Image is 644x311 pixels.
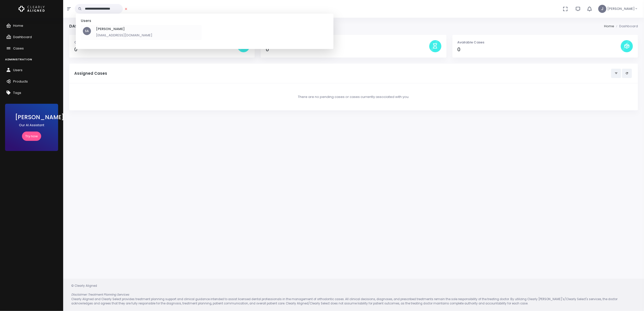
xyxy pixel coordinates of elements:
p: Available Cases [458,40,621,45]
h4: 0 [266,47,429,53]
a: Try now [22,132,41,141]
span: Tags [13,90,21,95]
h4: Dashboard [69,24,94,29]
span: J [598,5,606,13]
span: Dashboard [13,35,32,39]
span: Cases [13,46,24,51]
span: Users [13,68,22,72]
div: scrollable content [78,19,331,44]
span: Home [13,23,23,28]
h5: Users [81,19,202,23]
img: Logo Horizontal [18,4,45,14]
li: Home [604,24,614,29]
h3: [PERSON_NAME] [15,114,48,121]
h4: 0 [458,47,621,53]
h6: [PERSON_NAME] [96,27,152,31]
span: Products [13,79,28,84]
p: [EMAIL_ADDRESS][DOMAIN_NAME] [96,33,152,38]
p: Pending Cases [266,40,429,45]
li: Dashboard [614,24,638,29]
div: There are no pending cases or cases currently associated with you. [74,88,633,106]
p: Our AI Assistant [15,123,48,128]
h4: 0 [74,47,237,53]
p: Completed Cases [74,40,237,45]
em: Disclaimer: Treatment Planning Services [71,293,129,297]
div: © Clearly Aligned Clearly Aligned and Clearly Select provides treatment planning support and clin... [66,284,641,306]
h5: Assigned Cases [74,71,611,76]
span: [PERSON_NAME] [607,6,635,11]
div: SA [83,27,91,35]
